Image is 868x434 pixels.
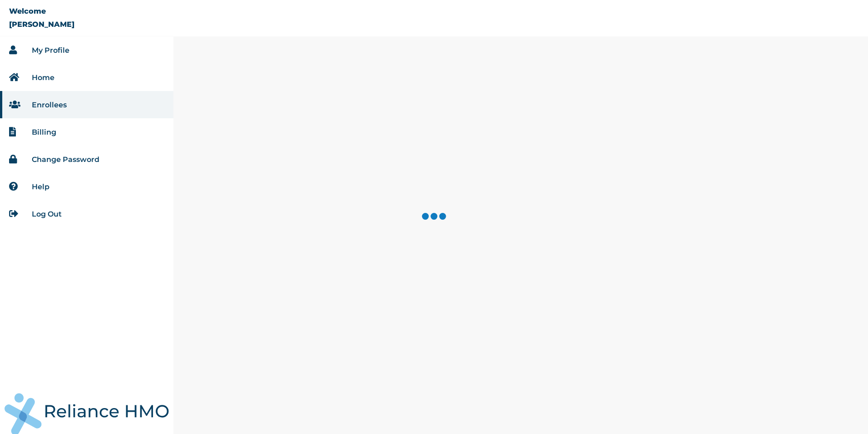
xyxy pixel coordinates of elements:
[9,7,46,15] p: Welcome
[9,20,74,29] p: [PERSON_NAME]
[32,182,49,191] a: Help
[32,210,62,218] a: Log Out
[32,128,56,136] a: Billing
[32,101,67,109] a: Enrollees
[32,46,69,55] a: My Profile
[32,155,99,164] a: Change Password
[32,73,54,82] a: Home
